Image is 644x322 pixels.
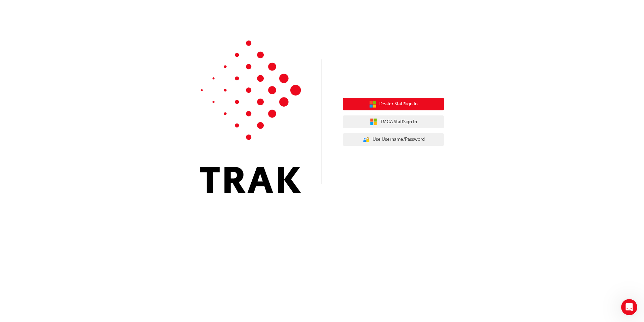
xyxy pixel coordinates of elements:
[200,41,301,193] img: Trak
[343,98,444,111] button: Dealer StaffSign In
[373,136,425,143] span: Use Username/Password
[379,100,418,108] span: Dealer Staff Sign In
[343,115,444,128] button: TMCA StaffSign In
[621,299,637,315] iframe: Intercom live chat
[380,118,417,126] span: TMCA Staff Sign In
[343,133,444,146] button: Use Username/Password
